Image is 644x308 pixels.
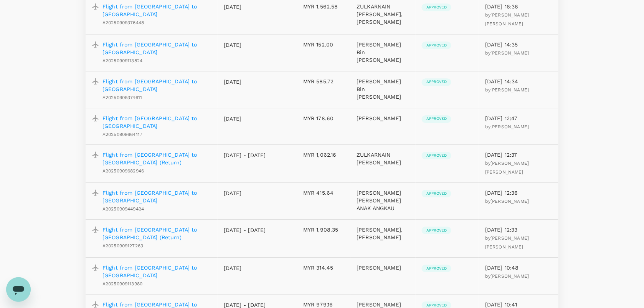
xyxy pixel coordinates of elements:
[357,3,410,26] p: ZULKARNAIN [PERSON_NAME], [PERSON_NAME]
[224,115,266,123] p: [DATE]
[357,264,410,272] p: [PERSON_NAME]
[485,50,529,56] span: by
[485,199,529,204] span: by
[303,264,344,272] p: MYR 314.45
[102,168,144,174] span: A20250909682946
[485,124,529,129] span: by
[102,189,211,204] a: Flight from [GEOGRAPHIC_DATA] to [GEOGRAPHIC_DATA]
[485,235,529,250] span: by
[102,151,211,166] a: Flight from [GEOGRAPHIC_DATA] to [GEOGRAPHIC_DATA] (Return)
[224,78,266,86] p: [DATE]
[102,20,144,25] span: A20250909376448
[485,273,529,279] span: by
[491,199,529,204] span: [PERSON_NAME]
[422,116,451,121] span: Approved
[485,78,552,85] p: [DATE] 14:34
[224,189,266,197] p: [DATE]
[491,124,529,129] span: [PERSON_NAME]
[422,266,451,271] span: Approved
[422,5,451,10] span: Approved
[357,151,410,166] p: ZULKARNAIN [PERSON_NAME]
[422,43,451,48] span: Approved
[102,3,211,18] a: Flight from [GEOGRAPHIC_DATA] to [GEOGRAPHIC_DATA]
[422,191,451,196] span: Approved
[303,114,344,122] p: MYR 178.60
[102,114,211,130] a: Flight from [GEOGRAPHIC_DATA] to [GEOGRAPHIC_DATA]
[303,3,344,10] p: MYR 1,562.58
[102,58,142,63] span: A20250909113824
[422,303,451,308] span: Approved
[6,277,31,302] iframe: Button to launch messaging window
[485,264,552,272] p: [DATE] 10:48
[485,12,529,26] span: by
[224,41,266,49] p: [DATE]
[224,226,266,234] p: [DATE] - [DATE]
[102,95,142,100] span: A20250909374611
[224,151,266,159] p: [DATE] - [DATE]
[303,151,344,159] p: MYR 1,062.16
[485,189,552,197] p: [DATE] 12:36
[422,79,451,84] span: Approved
[102,264,211,279] a: Flight from [GEOGRAPHIC_DATA] to [GEOGRAPHIC_DATA]
[422,228,451,233] span: Approved
[102,243,143,248] span: A20250909127263
[303,226,344,233] p: MYR 1,908.35
[357,41,410,64] p: [PERSON_NAME] Bin [PERSON_NAME]
[485,161,529,175] span: [PERSON_NAME] [PERSON_NAME]
[485,114,552,122] p: [DATE] 12:47
[485,151,552,159] p: [DATE] 12:37
[102,41,211,56] a: Flight from [GEOGRAPHIC_DATA] to [GEOGRAPHIC_DATA]
[102,78,211,93] a: Flight from [GEOGRAPHIC_DATA] to [GEOGRAPHIC_DATA]
[303,78,344,85] p: MYR 585.72
[102,206,144,212] span: A20250909449424
[102,132,142,137] span: A20250909664117
[224,3,266,11] p: [DATE]
[102,226,211,241] a: Flight from [GEOGRAPHIC_DATA] to [GEOGRAPHIC_DATA] (Return)
[422,153,451,158] span: Approved
[485,41,552,48] p: [DATE] 14:35
[485,226,552,233] p: [DATE] 12:33
[357,189,410,212] p: [PERSON_NAME] [PERSON_NAME] ANAK ANGKAU
[357,226,410,241] p: [PERSON_NAME], [PERSON_NAME]
[357,78,410,101] p: [PERSON_NAME] Bin [PERSON_NAME]
[357,114,410,122] p: [PERSON_NAME]
[491,273,529,279] span: [PERSON_NAME]
[491,50,529,56] span: [PERSON_NAME]
[491,87,529,93] span: [PERSON_NAME]
[485,3,552,10] p: [DATE] 16:36
[485,161,529,175] span: by
[303,189,344,197] p: MYR 415.64
[485,235,529,250] span: [PERSON_NAME] [PERSON_NAME]
[303,41,344,48] p: MYR 152.00
[224,264,266,272] p: [DATE]
[485,12,529,26] span: [PERSON_NAME] [PERSON_NAME]
[102,281,142,286] span: A20250909113980
[485,87,529,93] span: by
